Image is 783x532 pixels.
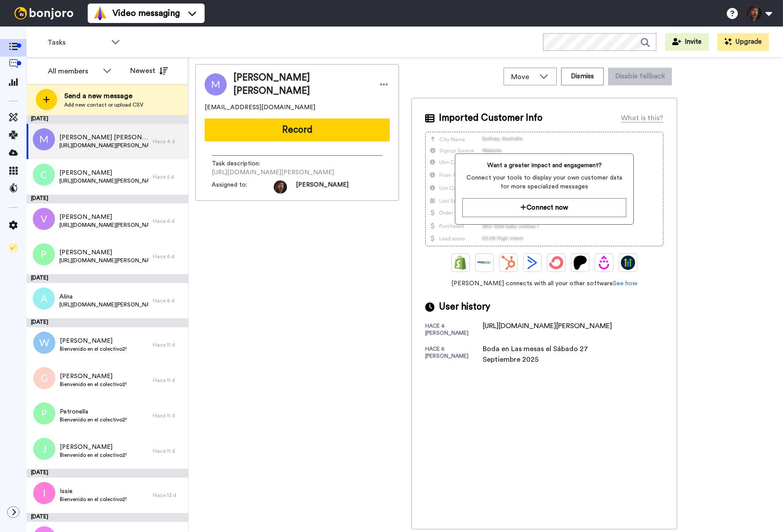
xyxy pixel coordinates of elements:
div: Hace 6 d [153,253,184,260]
span: Connect your tools to display your own customer data for more specialized messages [462,173,626,191]
img: v.png [33,208,55,230]
img: w.png [33,332,55,354]
div: hace 6 [PERSON_NAME] [425,345,483,365]
span: Issie [60,487,127,496]
span: [URL][DOMAIN_NAME][PERSON_NAME] [59,222,148,229]
span: [PERSON_NAME] [PERSON_NAME] [233,71,369,98]
a: See how [613,280,637,287]
span: [PERSON_NAME] [296,180,349,194]
div: Hace 11 d [153,341,184,348]
img: j.png [33,438,55,460]
button: Dismiss [561,68,604,85]
img: Hubspot [501,256,516,270]
img: ConvertKit [549,256,563,270]
button: Connect now [462,198,626,217]
div: [URL][DOMAIN_NAME][PERSON_NAME] [483,321,612,331]
div: Hace 8 d [153,297,184,304]
span: [URL][DOMAIN_NAME][PERSON_NAME] [59,301,148,308]
div: What is this? [621,113,663,123]
span: [PERSON_NAME] [59,213,148,222]
span: Add new contact or upload CSV [64,101,143,108]
button: Record [205,119,390,142]
span: Imported Customer Info [439,111,543,125]
img: vm-color.svg [93,6,107,20]
button: Newest [124,62,174,80]
span: Tasks [47,37,107,48]
span: Send a new message [64,91,143,101]
div: Boda en Las mesas el Sábado 27 Septiembre 2025 [483,344,624,365]
img: c.png [33,164,55,186]
span: Bienvenido en el colectivo2! [60,496,127,503]
div: [DATE] [27,318,188,327]
span: [PERSON_NAME] connects with all your other software [425,279,663,288]
img: GoHighLevel [621,256,635,270]
img: Drip [597,256,611,270]
div: [DATE] [27,274,188,283]
span: Alina [59,292,148,301]
div: [DATE] [27,195,188,203]
img: ActiveCampaign [525,256,539,270]
img: a.png [33,287,55,310]
img: 433a0d39-d5e5-4e8b-95ab-563eba39db7f-1570019947.jpg [274,180,287,194]
span: [EMAIL_ADDRESS][DOMAIN_NAME] [205,103,315,112]
div: [DATE] [27,469,188,478]
img: Image of María José [205,73,227,96]
span: [URL][DOMAIN_NAME][PERSON_NAME] [59,142,148,149]
div: All members [48,66,98,77]
div: Hace 11 d [153,412,184,419]
span: Video messaging [112,7,180,19]
div: hace 4 [PERSON_NAME] [425,322,483,337]
img: Ontraport [477,256,492,270]
span: Task description : [212,159,274,168]
div: [DATE] [27,115,188,124]
span: Move [511,72,535,82]
img: Checklist.svg [9,243,18,252]
span: [PERSON_NAME] [PERSON_NAME] [59,133,148,142]
div: Hace 6 d [153,218,184,225]
button: Disable fallback [608,68,672,85]
span: Bienvenido en el colectivo2! [60,416,127,423]
img: i.png [33,482,55,504]
img: g.png [33,367,55,389]
span: Petronella [60,407,127,416]
button: Upgrade [717,33,769,51]
div: [DATE] [27,513,188,522]
img: bj-logo-header-white.svg [11,7,77,19]
img: m.png [33,128,55,150]
div: Hace 13 d [153,492,184,499]
img: p.png [33,243,55,265]
button: Invite [665,33,709,51]
span: Bienvenido en el colectivo2! [60,381,127,388]
span: [PERSON_NAME] [59,248,148,257]
span: Bienvenido en el colectivo2! [60,452,127,459]
img: Shopify [454,256,468,270]
div: Hace 5 d [153,173,184,180]
div: Hace 11 d [153,377,184,384]
div: Hace 11 d [153,448,184,455]
span: User history [439,300,490,314]
img: p.png [33,402,55,425]
img: Patreon [573,256,587,270]
span: [PERSON_NAME] [60,337,127,345]
span: [PERSON_NAME] [59,168,148,177]
span: Want a greater impact and engagement? [462,161,626,170]
span: [URL][DOMAIN_NAME][PERSON_NAME] [59,177,148,184]
div: Hace 4 d [153,138,184,145]
span: [URL][DOMAIN_NAME][PERSON_NAME] [212,168,334,177]
span: [PERSON_NAME] [60,372,127,381]
span: [URL][DOMAIN_NAME][PERSON_NAME] [59,257,148,264]
span: Assigned to: [212,180,274,194]
span: [PERSON_NAME] [60,443,127,452]
span: Bienvenido en el colectivo2! [60,345,127,352]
